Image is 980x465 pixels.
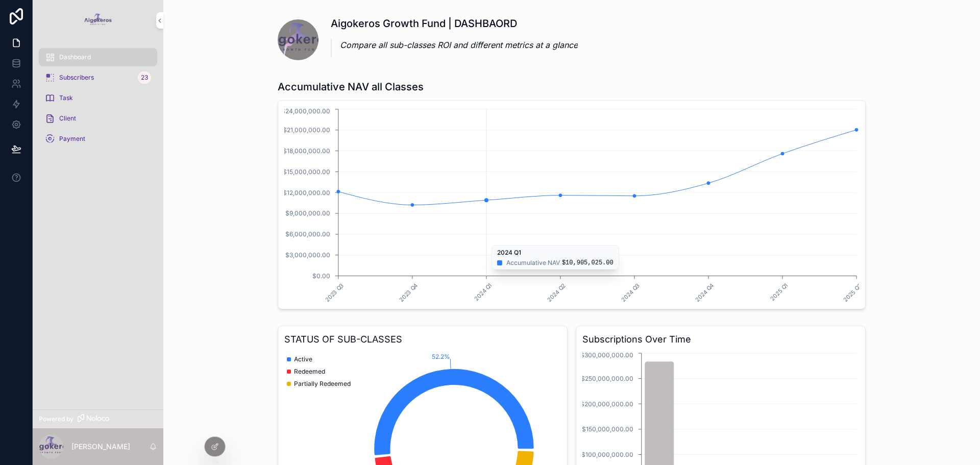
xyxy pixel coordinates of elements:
a: Client [39,109,157,128]
text: 2024 Q4 [694,282,715,303]
p: Compare all sub-classes ROI and different metrics at a glance [340,39,578,51]
span: Payment [59,135,85,143]
h3: Subscriptions Over Time [582,332,859,347]
text: 2024 Q2 [546,282,567,303]
text: 2025 Q1 [769,282,789,302]
img: App logo [82,12,114,29]
div: scrollable content [33,41,163,161]
tspan: $300,000,000.00 [580,351,633,359]
span: Powered by [39,415,73,423]
span: Subscribers [59,74,94,82]
a: Subscribers23 [39,68,157,87]
tspan: $100,000,000.00 [581,451,633,458]
span: Dashboard [59,53,91,61]
text: 2024 Q3 [620,282,641,303]
tspan: $200,000,000.00 [580,400,633,408]
tspan: $15,000,000.00 [283,168,330,176]
span: Partially Redeemed [294,380,351,388]
h1: Aigokeros Growth Fund | DASHBAORD [331,16,578,31]
text: 2025 Q2 [842,282,863,303]
text: 2024 Q1 [473,282,493,302]
p: [PERSON_NAME] [71,442,130,452]
a: Payment [39,130,157,148]
tspan: $150,000,000.00 [582,425,633,433]
tspan: $21,000,000.00 [283,126,330,134]
tspan: 52.2% [432,353,450,360]
a: Powered by [33,409,163,428]
tspan: $24,000,000.00 [281,107,330,115]
tspan: $9,000,000.00 [285,209,330,217]
text: 2023 Q4 [398,282,419,303]
span: Redeemed [294,368,325,376]
tspan: $18,000,000.00 [283,147,330,155]
a: Dashboard [39,48,157,66]
text: 2023 Q3 [324,282,345,303]
tspan: $6,000,000.00 [285,230,330,238]
h1: Accumulative NAV all Classes [278,80,424,94]
span: Task [59,94,73,102]
tspan: $12,000,000.00 [283,189,330,197]
h3: STATUS OF SUB-CLASSES [284,332,561,347]
span: Active [294,355,312,363]
tspan: $250,000,000.00 [581,375,633,382]
div: 23 [138,71,151,84]
span: Client [59,114,76,123]
a: Task [39,89,157,107]
tspan: $3,000,000.00 [285,251,330,259]
tspan: $0.00 [312,272,330,280]
div: chart [284,107,859,303]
